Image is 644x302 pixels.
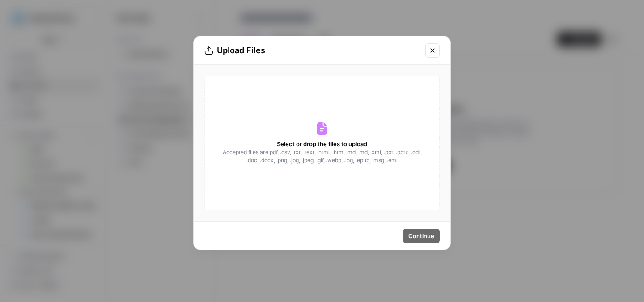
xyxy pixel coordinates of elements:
[277,139,367,148] span: Select or drop the files to upload
[403,229,440,243] button: Continue
[408,231,434,240] span: Continue
[204,44,420,57] div: Upload Files
[222,148,422,164] span: Accepted files are .pdf, .csv, .txt, .text, .html, .htm, .md, .md, .xml, .ppt, .pptx, .odt, .doc,...
[425,43,440,58] button: Close modal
